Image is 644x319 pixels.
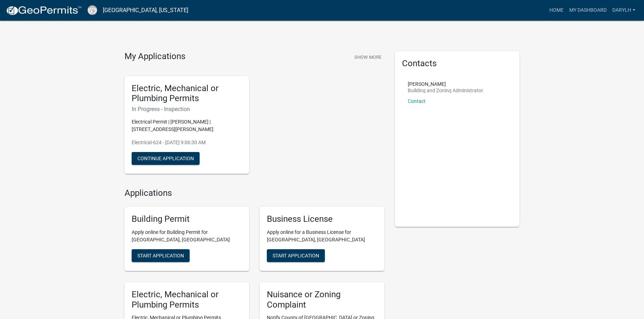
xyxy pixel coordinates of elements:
h5: Electric, Mechanical or Plumbing Permits [132,289,242,310]
p: Apply online for Building Permit for [GEOGRAPHIC_DATA], [GEOGRAPHIC_DATA] [132,229,242,244]
button: Start Application [267,249,325,262]
button: Show More [352,51,384,63]
a: darylh [609,4,638,17]
button: Start Application [132,249,190,262]
h5: Business License [267,214,377,224]
h4: Applications [125,188,384,198]
p: Electrical-624 - [DATE] 9:06:30 AM [132,139,242,146]
h5: Contacts [402,58,512,69]
h5: Nuisance or Zoning Complaint [267,289,377,310]
h4: My Applications [125,51,185,62]
a: Contact [408,98,426,104]
a: Home [547,4,566,17]
p: Apply online for a Business License for [GEOGRAPHIC_DATA], [GEOGRAPHIC_DATA] [267,229,377,244]
img: Cook County, Georgia [88,5,97,15]
h5: Electric, Mechanical or Plumbing Permits [132,83,242,104]
a: [GEOGRAPHIC_DATA], [US_STATE] [103,4,188,16]
a: My Dashboard [566,4,609,17]
p: Electrical Permit | [PERSON_NAME] | [STREET_ADDRESS][PERSON_NAME] [132,118,242,133]
span: Start Application [137,252,184,258]
p: [PERSON_NAME] [408,82,483,87]
p: Building and Zoning Administrator [408,88,483,93]
h6: In Progress - Inspection [132,106,242,113]
button: Continue Application [132,152,200,165]
span: Start Application [273,252,319,258]
h5: Building Permit [132,214,242,224]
